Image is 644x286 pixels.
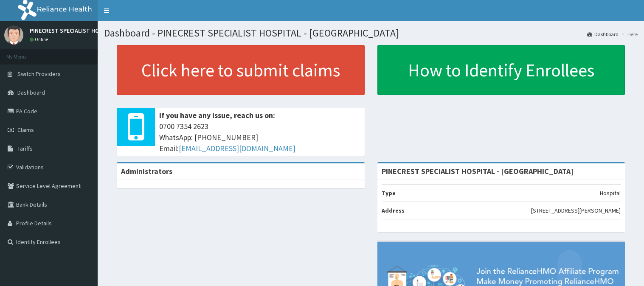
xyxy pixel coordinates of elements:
p: PINECREST SPECIALIST HOSPITAL [30,28,118,34]
span: Tariffs [17,145,33,152]
h1: Dashboard - PINECREST SPECIALIST HOSPITAL - [GEOGRAPHIC_DATA] [104,28,638,39]
a: [EMAIL_ADDRESS][DOMAIN_NAME] [179,143,295,153]
b: Administrators [121,166,172,176]
strong: PINECREST SPECIALIST HOSPITAL - [GEOGRAPHIC_DATA] [382,166,574,176]
span: 0700 7354 2623 WhatsApp: [PHONE_NUMBER] Email: [159,121,360,154]
span: Switch Providers [17,70,61,78]
a: Click here to submit claims [117,45,365,95]
span: Claims [17,126,34,134]
b: If you have any issue, reach us on: [159,110,275,120]
p: [STREET_ADDRESS][PERSON_NAME] [531,206,621,215]
b: Type [382,189,396,197]
span: Dashboard [17,89,45,96]
a: How to Identify Enrollees [377,45,625,95]
a: Dashboard [587,31,619,38]
img: User Image [4,25,23,45]
a: Online [30,36,50,42]
b: Address [382,207,405,214]
li: Here [619,31,638,38]
p: Hospital [600,189,621,197]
